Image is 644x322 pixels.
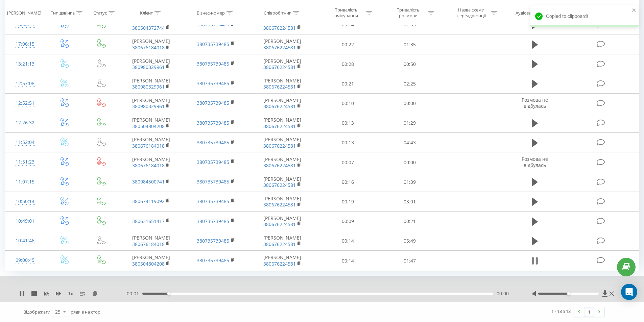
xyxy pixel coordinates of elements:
[197,218,229,224] font: 380735739485
[132,58,170,64] font: [PERSON_NAME]
[16,237,34,244] font: 10:41:46
[132,83,165,90] a: 380980329961
[334,7,358,19] font: Тривалість очікування
[263,215,301,221] font: [PERSON_NAME]
[93,9,107,16] font: Статус
[16,257,34,263] font: 09:00:45
[263,25,296,31] a: 380676224581
[588,309,591,315] font: 1
[132,38,170,45] font: [PERSON_NAME]
[342,179,354,185] font: 00:16
[132,77,170,84] font: [PERSON_NAME]
[264,9,291,16] font: Співробітник
[567,292,570,295] div: Мітка доступності
[132,103,165,109] font: 380980329961
[71,309,100,315] font: рядків на стор
[457,7,486,19] font: Назва схеми переадресації
[197,60,229,67] font: 380735739485
[263,103,296,109] font: 380676224581
[125,290,127,297] font: -
[497,290,509,297] font: 00:00
[132,44,165,51] a: 380676184018
[397,7,420,19] font: Тривалість розмови
[197,159,229,165] a: 380735739485
[263,261,296,267] font: 380676224581
[263,64,296,70] a: 380676224581
[342,41,354,48] font: 00:22
[263,162,296,169] a: 380676224581
[263,83,296,90] a: 380676224581
[263,176,301,182] font: [PERSON_NAME]
[197,139,229,146] a: 380735739485
[404,257,416,264] font: 01:47
[522,97,548,109] font: Розмова не відбулась
[16,80,34,86] font: 12:57:08
[132,137,170,143] font: [PERSON_NAME]
[132,234,170,241] font: [PERSON_NAME]
[263,143,296,149] a: 380676224581
[197,198,229,204] font: 380735739485
[263,156,301,163] font: [PERSON_NAME]
[551,308,571,314] font: 1 - 13 з 13
[16,41,34,47] font: 17:06:15
[23,309,50,315] font: Відображати
[263,182,296,188] a: 380676224581
[16,60,34,67] font: 13:21:13
[127,290,139,297] font: 00:01
[263,123,296,129] a: 380676224581
[132,198,165,204] a: 380674119092
[342,120,354,126] font: 00:13
[16,119,34,126] font: 12:26:32
[197,9,225,16] font: Бізнес-номер
[342,140,354,146] font: 00:13
[404,179,416,185] font: 01:39
[342,257,354,264] font: 00:14
[342,80,354,87] font: 00:21
[263,44,296,51] a: 380676224581
[132,25,165,31] a: 380504372744
[16,158,34,165] font: 11:51:23
[16,218,34,224] font: 10:49:01
[132,97,170,103] font: [PERSON_NAME]
[197,21,229,28] font: 380735739485
[263,241,296,247] a: 380676224581
[132,261,165,267] a: 380504804208
[197,238,229,244] a: 380735739485
[16,198,34,204] font: 10:50:14
[404,61,416,67] font: 00:50
[404,80,416,87] font: 02:25
[263,201,296,208] a: 380676224581
[132,162,165,169] a: 380676184018
[263,117,301,123] font: [PERSON_NAME]
[263,58,301,64] font: [PERSON_NAME]
[197,257,229,264] a: 380735739485
[140,9,153,16] font: Клієнт
[132,117,170,123] font: [PERSON_NAME]
[263,254,301,261] font: [PERSON_NAME]
[132,178,165,185] a: 380984500741
[632,7,637,14] button: close
[7,9,41,16] font: [PERSON_NAME]
[197,41,229,47] a: 380735739485
[197,178,229,185] a: 380735739485
[404,159,416,166] font: 00:00
[132,218,165,224] a: 380631651417
[197,120,229,126] a: 380735739485
[404,41,416,48] font: 01:35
